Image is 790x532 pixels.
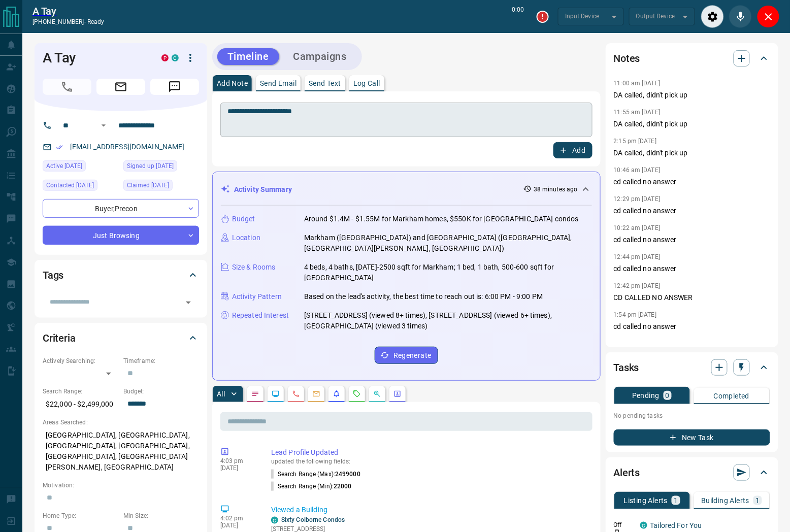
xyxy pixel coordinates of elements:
[220,515,256,522] p: 4:02 pm
[123,387,199,396] p: Budget:
[232,232,260,243] p: Location
[304,310,592,331] p: [STREET_ADDRESS] (viewed 8+ times), [STREET_ADDRESS] (viewed 6+ times), [GEOGRAPHIC_DATA] (viewed...
[614,292,770,303] p: CD CALLED NO ANSWER
[43,79,91,95] span: Call
[43,387,118,396] p: Search Range:
[614,119,770,129] p: DA called, didn't pick up
[220,464,256,472] p: [DATE]
[614,109,661,116] p: 11:55 am [DATE]
[260,80,297,87] p: Send Email
[232,214,255,224] p: Budget
[43,267,63,283] h2: Tags
[150,79,199,95] span: Message
[334,483,352,490] span: 22000
[217,390,225,397] p: All
[232,262,276,273] p: Size & Rooms
[614,177,770,187] p: cd called no answer
[309,80,341,87] p: Send Text
[56,144,63,151] svg: Email Verified
[232,310,289,321] p: Repeated Interest
[43,160,118,175] div: Fri Oct 10 2025
[614,359,639,376] h2: Tasks
[614,253,661,260] p: 12:44 pm [DATE]
[43,226,199,245] div: Just Browsing
[614,224,661,231] p: 10:22 am [DATE]
[614,195,661,203] p: 12:29 pm [DATE]
[304,291,543,302] p: Based on the lead's activity, the best time to reach out is: 6:00 PM - 9:00 PM
[755,497,760,504] p: 1
[43,481,199,490] p: Motivation:
[640,522,647,529] div: condos.ca
[97,119,110,131] button: Open
[304,262,592,283] p: 4 beds, 4 baths, [DATE]-2500 sqft for Markham; 1 bed, 1 bath, 500-600 sqft for [GEOGRAPHIC_DATA]
[614,50,640,66] h2: Notes
[271,458,588,465] p: updated the following fields:
[553,142,592,158] button: Add
[614,311,657,318] p: 1:54 pm [DATE]
[46,180,94,190] span: Contacted [DATE]
[232,291,282,302] p: Activity Pattern
[123,511,199,520] p: Min Size:
[220,522,256,529] p: [DATE]
[614,138,657,145] p: 2:15 pm [DATE]
[281,516,345,523] a: Sixty Colborne Condos
[757,5,780,28] div: Close
[353,80,380,87] p: Log Call
[234,184,292,195] p: Activity Summary
[614,206,770,216] p: cd called no answer
[70,143,185,151] a: [EMAIL_ADDRESS][DOMAIN_NAME]
[32,5,104,17] a: A Tay
[46,161,82,171] span: Active [DATE]
[127,180,169,190] span: Claimed [DATE]
[96,79,145,95] span: Email
[614,282,661,289] p: 12:42 pm [DATE]
[534,185,578,194] p: 38 minutes ago
[123,180,199,194] div: Mon Nov 01 2021
[650,521,702,529] a: Tailored For You
[43,263,199,287] div: Tags
[614,235,770,245] p: cd called no answer
[43,330,76,346] h2: Criteria
[393,390,402,398] svg: Agent Actions
[161,54,169,61] div: property.ca
[614,90,770,101] p: DA called, didn't pick up
[271,505,588,515] p: Viewed a Building
[43,511,118,520] p: Home Type:
[172,54,179,61] div: condos.ca
[43,199,199,218] div: Buyer , Precon
[614,148,770,158] p: DA called, didn't pick up
[271,517,278,524] div: condos.ca
[32,17,104,26] p: [PHONE_NUMBER] -
[271,470,360,479] p: Search Range (Max) :
[701,497,749,504] p: Building Alerts
[43,396,118,413] p: $22,000 - $2,499,000
[43,356,118,365] p: Actively Searching:
[701,5,724,28] div: Audio Settings
[373,390,381,398] svg: Opportunities
[123,160,199,175] div: Tue Jul 04 2017
[614,167,661,174] p: 10:46 am [DATE]
[272,390,280,398] svg: Lead Browsing Activity
[333,390,341,398] svg: Listing Alerts
[304,214,579,224] p: Around $1.4M - $1.55M for Markham homes, $550K for [GEOGRAPHIC_DATA] condos
[335,471,360,478] span: 2499000
[375,347,438,364] button: Regenerate
[43,326,199,350] div: Criteria
[43,180,118,194] div: Tue Sep 30 2025
[271,447,588,458] p: Lead Profile Updated
[43,50,146,66] h1: A Tay
[624,497,668,504] p: Listing Alerts
[512,5,524,28] p: 0:00
[283,48,357,65] button: Campaigns
[614,80,661,87] p: 11:00 am [DATE]
[312,390,320,398] svg: Emails
[217,48,279,65] button: Timeline
[729,5,752,28] div: Mute
[614,340,661,347] p: 10:41 am [DATE]
[614,321,770,332] p: cd called no answer
[632,392,660,399] p: Pending
[43,427,199,476] p: [GEOGRAPHIC_DATA], [GEOGRAPHIC_DATA], [GEOGRAPHIC_DATA], [GEOGRAPHIC_DATA], [GEOGRAPHIC_DATA], [G...
[666,392,670,399] p: 0
[87,18,105,25] span: ready
[614,408,770,423] p: No pending tasks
